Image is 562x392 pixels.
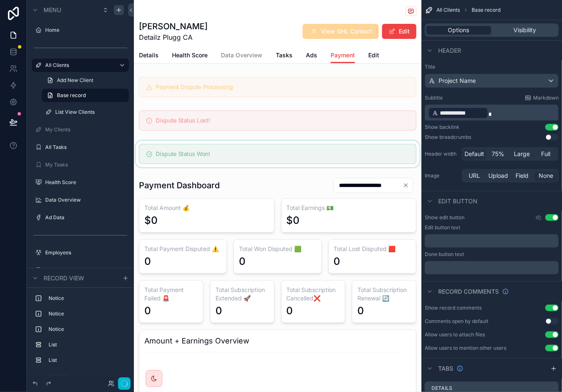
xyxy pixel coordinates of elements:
[464,150,484,158] span: Default
[49,341,126,348] label: List
[488,172,508,180] span: Upload
[425,95,443,101] label: Subtitle
[45,62,112,69] label: All Clients
[425,151,458,157] label: Header width
[368,51,379,59] span: Edit
[45,267,127,274] label: Data Cleaner
[139,51,159,59] span: Details
[45,161,127,168] label: My Tasks
[425,234,559,248] div: scrollable content
[438,197,477,205] span: Edit button
[57,77,93,84] span: Add New Client
[42,89,129,102] a: Base record
[438,364,453,373] span: Tabs
[425,261,559,274] div: scrollable content
[425,305,482,311] div: Show record comments
[438,46,461,55] span: Header
[49,295,126,302] label: Notice
[45,179,127,186] label: Health Score
[425,331,485,338] div: Allow users to attach files
[221,48,262,64] a: Data Overview
[172,51,208,59] span: Health Score
[221,51,262,59] span: Data Overview
[276,51,293,59] span: Tasks
[139,20,208,32] h1: [PERSON_NAME]
[425,74,559,88] button: Project Name
[425,224,460,231] label: Edit button text
[49,326,126,333] label: Notice
[331,51,355,59] span: Payment
[139,48,159,64] a: Details
[425,64,559,70] label: Title
[425,134,471,141] div: Show breadcrumbs
[425,105,559,120] div: scrollable content
[425,251,464,258] label: Done button text
[45,197,127,203] label: Data Overview
[425,214,464,221] label: Show edit button
[539,172,553,180] span: None
[438,287,499,296] span: Record comments
[514,150,530,158] span: Large
[45,144,127,151] label: All Tasks
[331,48,355,64] a: Payment
[525,95,559,101] a: Markdown
[139,32,208,42] span: Detailz Plugg CA
[57,92,86,99] span: Base record
[45,126,127,133] label: My Clients
[436,7,460,13] span: All Clients
[55,109,127,115] label: List View Clients
[49,357,126,364] label: List
[42,74,129,87] a: Add New Client
[44,6,61,14] span: Menu
[172,48,208,64] a: Health Score
[469,172,480,180] span: URL
[27,288,134,375] div: scrollable content
[472,7,500,13] span: Base record
[492,150,505,158] span: 75%
[276,48,293,64] a: Tasks
[368,48,379,64] a: Edit
[306,48,317,64] a: Ads
[45,27,127,33] label: Home
[49,310,126,317] label: Notice
[513,26,536,34] span: Visibility
[533,95,559,101] span: Markdown
[448,26,470,34] span: Options
[382,24,416,39] button: Edit
[45,214,127,221] label: Ad Data
[425,172,458,179] label: Image
[439,77,476,85] span: Project Name
[425,318,488,325] div: Comments open by default
[425,345,506,351] div: Allow users to mention other users
[44,274,84,282] span: Record view
[425,124,459,131] div: Show backlink
[45,249,127,256] label: Employees
[516,172,529,180] span: Field
[541,150,551,158] span: Full
[306,51,317,59] span: Ads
